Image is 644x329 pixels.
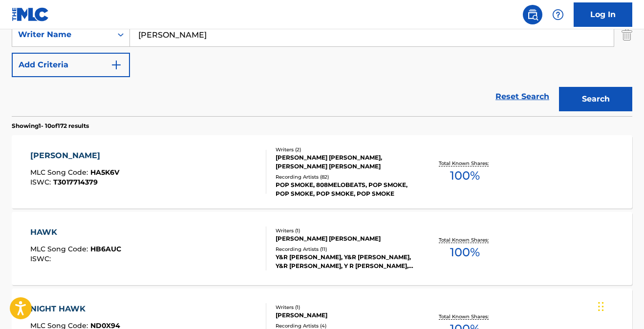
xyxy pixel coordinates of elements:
button: Add Criteria [12,53,130,77]
a: Reset Search [491,86,554,107]
p: Total Known Shares: [439,160,491,167]
div: HAWK [30,226,121,238]
span: T3017714379 [53,178,98,186]
span: ISWC : [30,254,53,263]
span: 100 % [450,244,480,261]
img: Delete Criterion [622,22,632,47]
a: Log In [574,2,632,27]
div: Help [548,5,568,24]
div: [PERSON_NAME] [30,150,119,162]
img: help [552,9,564,21]
span: MLC Song Code : [30,168,90,177]
a: Public Search [523,5,542,24]
div: Writers ( 2 ) [276,146,414,153]
p: Showing 1 - 10 of 172 results [12,122,89,130]
img: search [527,9,538,21]
p: Total Known Shares: [439,236,491,244]
button: Search [559,87,632,111]
p: Total Known Shares: [439,313,491,320]
iframe: Chat Widget [595,282,644,329]
div: POP SMOKE, 808MELOBEATS, POP SMOKE, POP SMOKE, POP SMOKE, POP SMOKE [276,181,414,198]
span: HB6AUC [90,245,121,253]
div: [PERSON_NAME] [276,311,414,320]
div: Recording Artists ( 82 ) [276,173,414,181]
a: HAWKMLC Song Code:HB6AUCISWC:Writers (1)[PERSON_NAME] [PERSON_NAME]Recording Artists (11)Y&R [PER... [12,212,632,285]
img: 9d2ae6d4665cec9f34b9.svg [110,59,122,71]
div: Writer Name [18,29,106,41]
a: [PERSON_NAME]MLC Song Code:HA5K6VISWC:T3017714379Writers (2)[PERSON_NAME] [PERSON_NAME], [PERSON_... [12,135,632,208]
div: Y&R [PERSON_NAME], Y&R [PERSON_NAME], Y&R [PERSON_NAME], Y R [PERSON_NAME], Y&R MOOKEY [276,253,414,270]
div: NIGHT HAWK [30,303,120,315]
div: [PERSON_NAME] [PERSON_NAME], [PERSON_NAME] [PERSON_NAME] [276,153,414,171]
img: MLC Logo [12,7,49,21]
span: 100 % [450,167,480,185]
div: Recording Artists ( 11 ) [276,246,414,253]
span: MLC Song Code : [30,245,90,253]
span: ISWC : [30,178,53,186]
div: Drag [598,292,604,321]
span: HA5K6V [90,168,119,177]
div: Writers ( 1 ) [276,227,414,234]
div: Writers ( 1 ) [276,304,414,311]
div: [PERSON_NAME] [PERSON_NAME] [276,234,414,243]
